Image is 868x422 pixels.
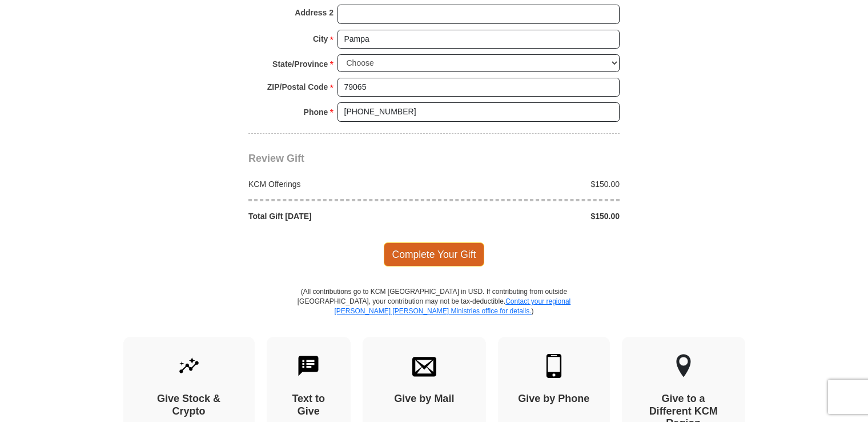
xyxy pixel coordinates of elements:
[518,393,590,405] h4: Give by Phone
[434,210,626,222] div: $150.00
[267,79,328,95] strong: ZIP/Postal Code
[248,153,304,164] span: Review Gift
[243,178,435,190] div: KCM Offerings
[434,178,626,190] div: $150.00
[412,354,436,378] img: envelope.svg
[297,287,571,337] p: (All contributions go to KCM [GEOGRAPHIC_DATA] in USD. If contributing from outside [GEOGRAPHIC_D...
[295,5,333,21] strong: Address 2
[272,56,328,72] strong: State/Province
[313,31,328,47] strong: City
[243,210,435,222] div: Total Gift [DATE]
[304,104,328,120] strong: Phone
[384,242,485,266] span: Complete Your Gift
[143,393,235,417] h4: Give Stock & Crypto
[676,354,692,378] img: other-region
[542,354,566,378] img: mobile.svg
[383,393,466,405] h4: Give by Mail
[296,354,320,378] img: text-to-give.svg
[177,354,201,378] img: give-by-stock.svg
[287,393,331,417] h4: Text to Give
